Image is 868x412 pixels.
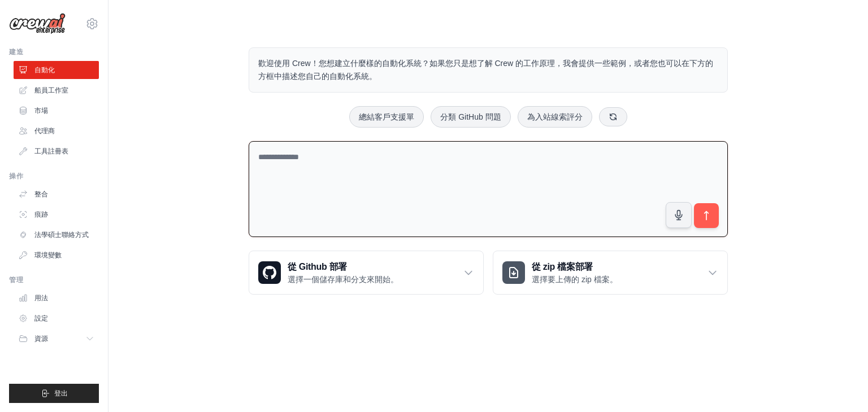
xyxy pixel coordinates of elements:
font: 法學碩士聯絡方式 [34,231,89,239]
font: 選擇一個儲存庫和分支來開始。 [288,275,398,284]
a: 法學碩士聯絡方式 [14,226,99,244]
a: 工具註冊表 [14,142,99,160]
font: 從 Github 部署 [288,262,347,271]
font: 自動化 [34,66,55,74]
font: 操作 [9,172,23,180]
button: 為入站線索評分 [518,106,592,128]
font: 登出 [54,389,68,397]
a: 船員工作室 [14,81,99,99]
font: 選擇要上傳的 zip 檔案。 [532,275,618,284]
button: 登出 [9,384,99,403]
button: 資源 [14,330,99,348]
font: 管理 [9,276,23,284]
a: 代理商 [14,122,99,140]
font: 歡迎使用 Crew！您想建立什麼樣的自動化系統？如果您只是想了解 Crew 的工作原理，我會提供一些範例，或者您也可以在下方的方框中描述您自己的自動化系統。 [258,59,713,81]
font: 為入站線索評分 [527,112,583,121]
font: 資源 [34,335,48,343]
iframe: Chat Widget [811,358,868,412]
font: 痕跡 [34,211,48,218]
font: 市場 [34,107,48,115]
button: 總結客戶支援單 [349,106,424,128]
a: 自動化 [14,61,99,79]
a: 整合 [14,185,99,203]
font: 工具註冊表 [34,147,68,155]
font: 整合 [34,190,48,198]
a: 環境變數 [14,246,99,264]
font: 船員工作室 [34,86,68,94]
font: 代理商 [34,127,55,135]
font: 設定 [34,314,48,322]
button: 分類 GitHub 問題 [431,106,510,128]
a: 痕跡 [14,205,99,223]
font: 環境變數 [34,251,62,259]
a: 用法 [14,289,99,307]
font: 用法 [34,294,48,302]
a: 設定 [14,309,99,327]
font: 分類 GitHub 問題 [440,112,501,121]
font: 總結客戶支援單 [359,112,414,121]
a: 市場 [14,102,99,120]
div: 聊天小工具 [811,358,868,412]
font: 從 zip 檔案部署 [532,262,593,271]
img: 標識 [9,13,66,34]
font: 建造 [9,48,23,56]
